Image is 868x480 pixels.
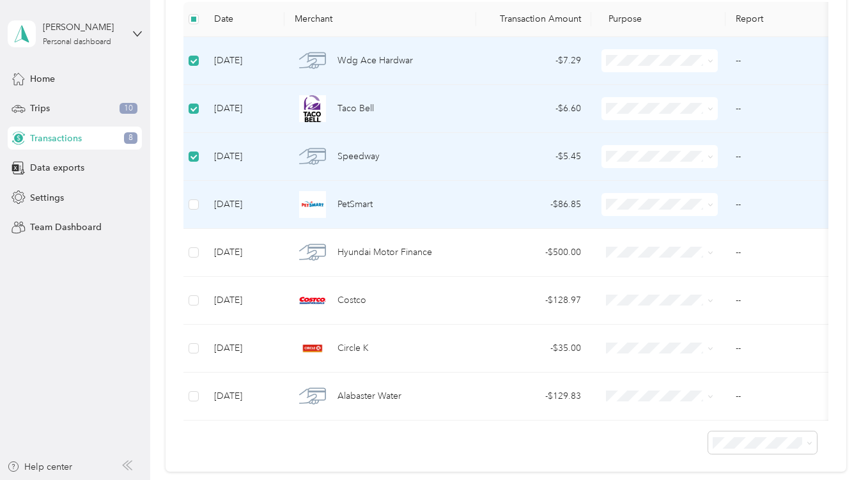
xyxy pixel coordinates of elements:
[337,341,369,355] span: Circle K
[30,72,55,86] span: Home
[124,132,137,144] span: 8
[725,37,853,85] td: --
[299,47,326,74] img: Wdg Ace Hardwar
[486,102,581,116] div: - $6.60
[299,239,326,266] img: Hyundai Motor Finance
[30,132,82,145] span: Transactions
[337,54,413,68] span: Wdg Ace Hardwar
[299,143,326,170] img: Speedway
[337,293,366,307] span: Costco
[725,325,853,373] td: --
[486,245,581,259] div: - $500.00
[486,150,581,164] div: - $5.45
[486,54,581,68] div: - $7.29
[299,95,326,122] img: Taco Bell
[486,389,581,403] div: - $129.83
[337,150,380,164] span: Speedway
[337,102,374,116] span: Taco Bell
[299,287,326,314] img: Costco
[486,341,581,355] div: - $35.00
[204,133,284,181] td: [DATE]
[204,229,284,277] td: [DATE]
[204,85,284,133] td: [DATE]
[337,245,432,259] span: Hyundai Motor Finance
[796,408,868,480] iframe: Everlance-gr Chat Button Frame
[337,197,373,212] span: PetSmart
[204,325,284,373] td: [DATE]
[204,181,284,229] td: [DATE]
[486,293,581,307] div: - $128.97
[725,181,853,229] td: --
[284,2,476,37] th: Merchant
[204,37,284,85] td: [DATE]
[725,373,853,421] td: --
[337,389,401,403] span: Alabaster Water
[725,2,853,37] th: Report
[725,229,853,277] td: --
[30,102,50,115] span: Trips
[486,197,581,212] div: - $86.85
[299,191,326,218] img: PetSmart
[204,373,284,421] td: [DATE]
[299,383,326,410] img: Alabaster Water
[476,2,591,37] th: Transaction Amount
[725,277,853,325] td: --
[30,191,64,205] span: Settings
[7,460,72,474] button: Help center
[299,335,326,362] img: Circle K
[30,221,102,234] span: Team Dashboard
[725,133,853,181] td: --
[204,277,284,325] td: [DATE]
[725,85,853,133] td: --
[204,2,284,37] th: Date
[601,13,642,24] span: Purpose
[43,38,111,46] div: Personal dashboard
[30,161,84,174] span: Data exports
[120,103,137,114] span: 10
[43,20,123,34] div: [PERSON_NAME]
